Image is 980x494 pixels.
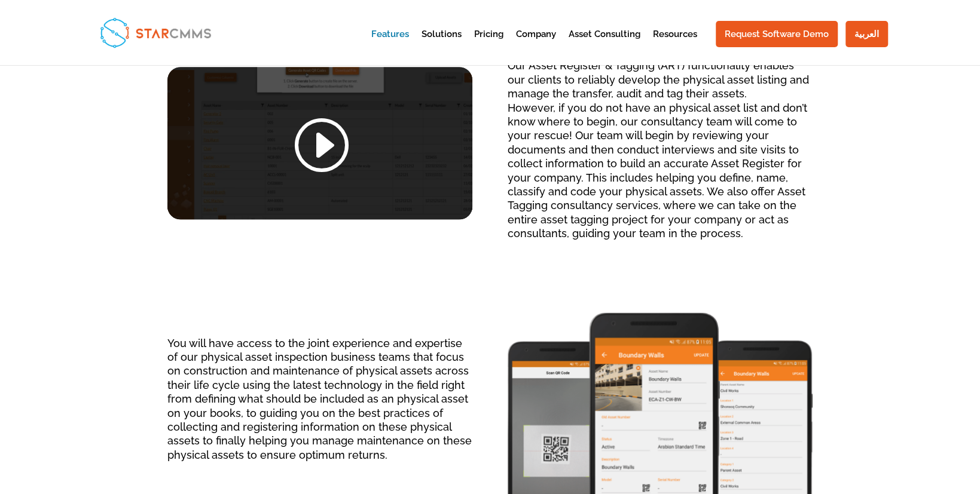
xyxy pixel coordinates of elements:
[845,21,888,47] a: العربية
[508,59,813,240] p: Our Asset Register & Tagging (ART) functionality enables our clients to reliably develop the phys...
[422,30,462,59] a: Solutions
[569,30,640,59] a: Asset Consulting
[781,365,980,494] iframe: Chat Widget
[653,30,697,59] a: Resources
[371,30,409,59] a: Features
[474,30,503,59] a: Pricing
[167,336,472,462] p: You will have access to the joint experience and expertise of our physical asset inspection busin...
[716,21,838,47] a: Request Software Demo
[516,30,556,59] a: Company
[95,13,216,52] img: StarCMMS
